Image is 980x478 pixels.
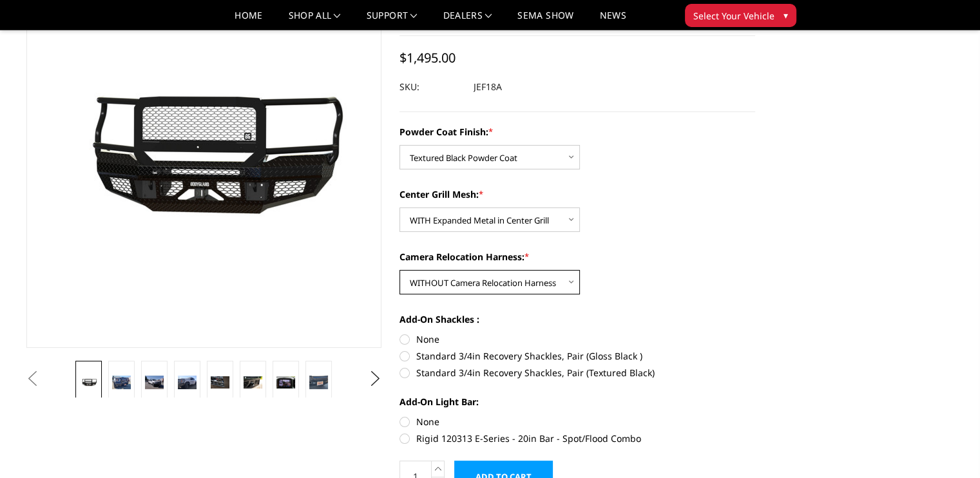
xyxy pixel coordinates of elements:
a: News [599,11,626,30]
label: Center Grill Mesh: [399,187,755,201]
label: Rigid 120313 E-Series - 20in Bar - Spot/Flood Combo [399,432,755,445]
a: shop all [289,11,341,30]
label: Add-On Shackles : [399,312,755,326]
a: Support [367,11,418,30]
span: $1,495.00 [399,49,456,66]
img: 2018-2020 Ford F150 - FT Series - Extreme Front Bumper [178,376,197,390]
a: Home [235,11,262,30]
label: Camera Relocation Harness: [399,250,755,263]
label: None [399,332,755,346]
label: Standard 3/4in Recovery Shackles, Pair (Textured Black) [399,366,755,379]
a: Dealers [443,11,492,30]
label: None [399,415,755,428]
img: 2018-2020 Ford F150 - FT Series - Extreme Front Bumper [145,376,164,390]
img: 2018-2020 Ford F150 - FT Series - Extreme Front Bumper [244,376,262,388]
label: Add-On Light Bar: [399,395,755,408]
button: Previous [23,369,43,388]
a: SEMA Show [517,11,573,30]
img: Clear View Camera: Relocate your front camera and keep the functionality completely. [276,376,295,388]
label: Powder Coat Finish: [399,125,755,139]
img: 2018-2020 Ford F150 - FT Series - Extreme Front Bumper [112,376,131,390]
label: Standard 3/4in Recovery Shackles, Pair (Gloss Black ) [399,349,755,363]
img: 2018-2020 Ford F150 - FT Series - Extreme Front Bumper [79,377,98,388]
span: Select Your Vehicle [693,9,774,23]
img: 2018-2020 Ford F150 - FT Series - Extreme Front Bumper [211,376,229,388]
img: 2018-2020 Ford F150 - FT Series - Extreme Front Bumper [309,376,328,390]
span: ▾ [783,8,788,22]
dd: JEF18A [474,75,502,99]
button: Next [365,369,385,388]
button: Select Your Vehicle [685,4,796,27]
dt: SKU: [399,75,464,99]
